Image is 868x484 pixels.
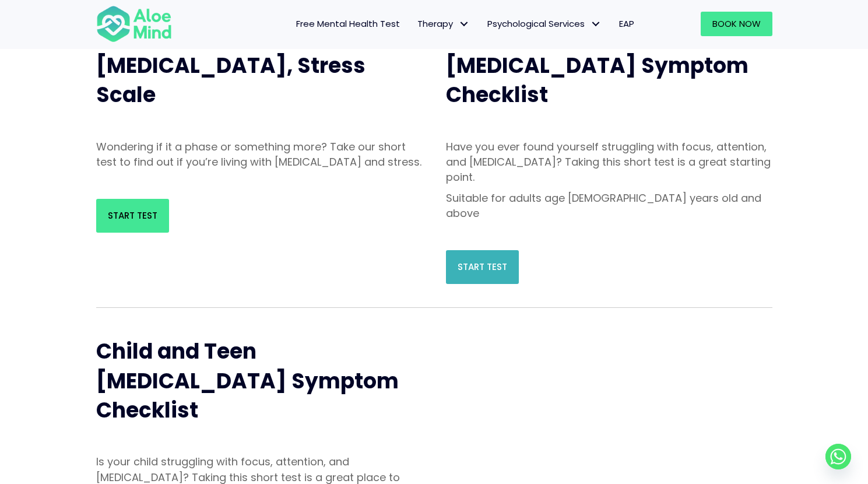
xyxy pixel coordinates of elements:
[96,51,366,110] span: [MEDICAL_DATA], Stress Scale
[446,250,519,284] a: Start Test
[446,139,772,185] p: Have you ever found yourself struggling with focus, attention, and [MEDICAL_DATA]? Taking this sh...
[96,5,172,43] img: Aloe mind Logo
[446,191,772,221] p: Suitable for adults age [DEMOGRAPHIC_DATA] years old and above
[446,51,748,110] span: [MEDICAL_DATA] Symptom Checklist
[287,12,409,36] a: Free Mental Health Test
[479,12,610,36] a: Psychological ServicesPsychological Services: submenu
[701,12,772,36] a: Book Now
[458,261,507,273] span: Start Test
[187,12,643,36] nav: Menu
[588,16,605,33] span: Psychological Services: submenu
[487,17,602,30] span: Psychological Services
[610,12,643,36] a: EAP
[456,16,473,33] span: Therapy: submenu
[712,17,761,30] span: Book Now
[409,12,479,36] a: TherapyTherapy: submenu
[619,17,634,30] span: EAP
[417,17,470,30] span: Therapy
[108,209,157,222] span: Start Test
[96,139,423,170] p: Wondering if it a phase or something more? Take our short test to find out if you’re living with ...
[96,336,399,425] span: Child and Teen [MEDICAL_DATA] Symptom Checklist
[96,199,169,233] a: Start Test
[825,444,851,469] a: Whatsapp
[296,17,400,30] span: Free Mental Health Test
